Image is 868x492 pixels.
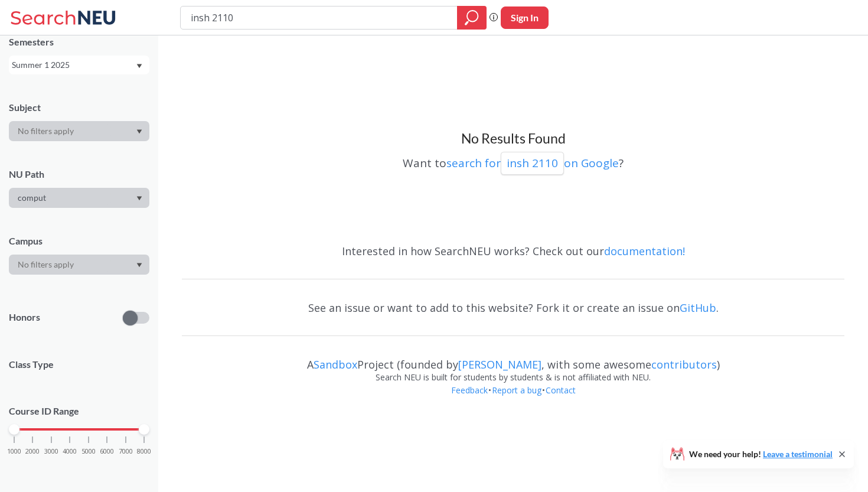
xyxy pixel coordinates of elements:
div: Want to ? [182,148,844,175]
div: Campus [9,234,149,247]
span: 2000 [25,448,40,455]
p: Honors [9,311,40,324]
div: Interested in how SearchNEU works? Check out our [182,234,844,268]
svg: Dropdown arrow [136,129,142,134]
svg: Dropdown arrow [136,263,142,268]
a: Contact [545,385,576,396]
a: GitHub [680,301,716,315]
span: Class Type [9,358,149,371]
h3: No Results Found [182,130,844,148]
div: A Project (founded by , with some awesome ) [182,347,844,371]
svg: Dropdown arrow [136,196,142,201]
a: Sandbox [314,357,357,372]
a: [PERSON_NAME] [458,357,541,372]
svg: Dropdown arrow [136,64,142,69]
div: • • [182,384,844,415]
div: Subject [9,101,149,114]
span: 5000 [81,448,96,455]
a: Feedback [451,385,488,396]
a: Report a bug [491,385,542,396]
div: magnifying glass [457,6,487,30]
div: Summer 1 2025 [12,58,135,71]
span: 3000 [44,448,58,455]
div: Dropdown arrow [9,121,149,141]
p: insh 2110 [507,155,558,171]
span: 7000 [119,448,133,455]
div: Search NEU is built for students by students & is not affiliated with NEU. [182,371,844,384]
span: We need your help! [689,450,833,458]
div: NU Path [9,168,149,181]
a: contributors [651,357,717,372]
button: Sign In [501,6,549,29]
div: See an issue or want to add to this website? Fork it or create an issue on . [182,291,844,325]
span: 4000 [63,448,77,455]
span: 1000 [7,448,21,455]
span: 8000 [137,448,151,455]
a: Leave a testimonial [763,449,833,459]
div: Semesters [9,35,149,48]
input: Class, professor, course number, "phrase" [190,8,449,28]
a: documentation! [604,244,685,258]
svg: magnifying glass [465,9,479,26]
a: search forinsh 2110on Google [446,155,619,171]
span: 6000 [100,448,114,455]
p: Course ID Range [9,405,149,418]
div: Dropdown arrow [9,255,149,275]
div: Dropdown arrow [9,188,149,208]
div: Summer 1 2025Dropdown arrow [9,56,149,74]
